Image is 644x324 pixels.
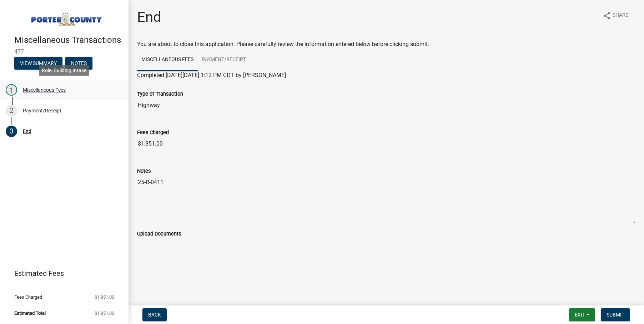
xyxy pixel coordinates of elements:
[14,35,123,45] h4: Miscellaneous Transactions
[6,84,17,96] div: 1
[6,266,117,280] a: Estimated Fees
[603,11,611,20] i: share
[14,311,46,315] span: Estimated Total
[137,40,635,258] div: You are about to close this application. Please carefully review the information entered below be...
[198,49,250,71] a: Payment/Receipt
[137,72,286,79] span: Completed [DATE][DATE] 1:12 PM CDT by [PERSON_NAME]
[65,57,92,70] button: Notes
[601,308,630,321] button: Submit
[613,11,628,20] span: Share
[137,9,161,26] h1: End
[6,105,17,116] div: 2
[597,9,634,22] button: shareShare
[14,48,114,55] span: 477
[575,312,585,318] span: Exit
[23,108,61,113] div: Payment/Receipt
[137,49,198,71] a: Miscellaneous Fees
[569,308,595,321] button: Exit
[607,312,624,318] span: Submit
[95,311,114,315] span: $1,851.00
[65,61,92,66] wm-modal-confirm: Notes
[14,61,62,66] wm-modal-confirm: Summary
[14,57,62,70] button: View Summary
[23,87,66,92] div: Miscellaneous Fees
[6,126,17,137] div: 3
[137,92,183,97] label: Type of Transaction
[148,312,161,318] span: Back
[23,129,31,134] div: End
[39,65,89,76] div: Role: Building Intake
[137,169,151,174] label: Notes
[14,7,117,27] img: Porter County, Indiana
[95,295,114,299] span: $1,851.00
[137,130,169,135] label: Fees Charged
[14,295,42,299] span: Fees Charged
[137,175,635,224] textarea: 25-R-0411
[137,232,181,237] label: Upload Documents
[142,308,167,321] button: Back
